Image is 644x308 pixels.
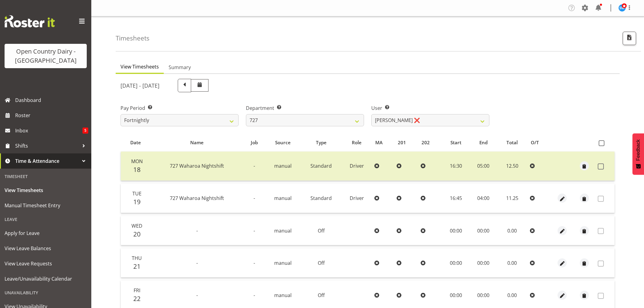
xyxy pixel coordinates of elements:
[82,128,88,134] span: 5
[196,227,198,234] span: -
[442,248,470,278] td: 00:00
[470,152,497,181] td: 05:00
[132,255,142,261] span: Thu
[116,35,149,42] h4: Timesheets
[531,139,539,146] span: O/T
[632,133,644,175] button: Feedback - Show survey
[254,227,255,234] span: -
[251,139,258,146] span: Job
[15,126,82,135] span: Inbox
[121,104,239,112] label: Pay Period
[5,259,87,268] span: View Leave Requests
[274,163,292,169] span: manual
[5,229,87,238] span: Apply for Leave
[2,286,90,299] div: Unavailability
[506,139,518,146] span: Total
[2,170,90,183] div: Timesheet
[133,262,141,271] span: 21
[131,158,143,165] span: Mon
[301,184,342,213] td: Standard
[133,165,141,174] span: 18
[274,195,292,201] span: manual
[350,195,364,201] span: Driver
[2,256,90,271] a: View Leave Requests
[133,198,141,206] span: 19
[11,47,81,65] div: Open Country Dairy - [GEOGRAPHIC_DATA]
[2,213,90,226] div: Leave
[121,63,159,70] span: View Timesheets
[190,139,204,146] span: Name
[170,195,224,201] span: 727 Waharoa Nightshift
[2,271,90,286] a: Leave/Unavailability Calendar
[497,216,527,245] td: 0.00
[274,227,292,234] span: manual
[442,216,470,245] td: 00:00
[316,139,327,146] span: Type
[196,292,198,299] span: -
[132,190,142,197] span: Tue
[15,96,88,105] span: Dashboard
[450,139,461,146] span: Start
[130,139,141,146] span: Date
[196,260,198,266] span: -
[254,195,255,201] span: -
[350,163,364,169] span: Driver
[422,139,430,146] span: 202
[442,184,470,213] td: 16:45
[301,248,342,278] td: Off
[470,216,497,245] td: 00:00
[15,156,79,166] span: Time & Attendance
[170,163,224,169] span: 727 Waharoa Nightshift
[5,15,55,27] img: Rosterit website logo
[497,152,527,181] td: 12.50
[5,244,87,253] span: View Leave Balances
[15,111,88,120] span: Roster
[169,64,191,71] span: Summary
[134,287,140,294] span: Fri
[301,216,342,245] td: Off
[635,139,641,161] span: Feedback
[5,274,87,283] span: Leave/Unavailability Calendar
[470,248,497,278] td: 00:00
[375,139,383,146] span: MA
[274,260,292,266] span: manual
[133,230,141,238] span: 20
[442,152,470,181] td: 16:30
[15,141,79,150] span: Shifts
[254,260,255,266] span: -
[301,152,342,181] td: Standard
[497,184,527,213] td: 11.25
[398,139,406,146] span: 201
[618,4,626,12] img: steve-webb7510.jpg
[2,183,90,198] a: View Timesheets
[133,294,141,303] span: 22
[497,248,527,278] td: 0.00
[246,104,364,112] label: Department
[470,184,497,213] td: 04:00
[274,292,292,299] span: manual
[2,241,90,256] a: View Leave Balances
[352,139,362,146] span: Role
[479,139,488,146] span: End
[371,104,489,112] label: User
[2,226,90,241] a: Apply for Leave
[5,186,87,195] span: View Timesheets
[254,163,255,169] span: -
[275,139,291,146] span: Source
[2,198,90,213] a: Manual Timesheet Entry
[131,222,142,229] span: Wed
[623,32,636,45] button: Export CSV
[5,201,87,210] span: Manual Timesheet Entry
[254,292,255,299] span: -
[121,82,159,89] h5: [DATE] - [DATE]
